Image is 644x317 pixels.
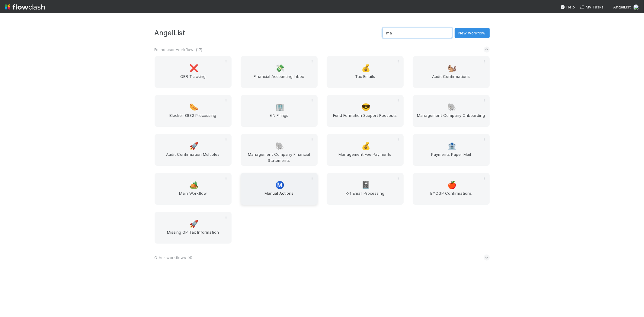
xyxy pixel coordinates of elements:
[447,103,457,111] span: 🐘
[157,229,229,241] span: Missing GP Tax Information
[5,2,45,12] img: logo-inverted-e16ddd16eac7371096b0.svg
[189,103,198,111] span: 🌭
[361,64,370,72] span: 💰
[155,255,193,260] span: Other workflows ( 4 )
[613,5,631,9] span: AngelList
[413,56,490,88] a: 🐿️Audit Confirmations
[243,112,315,124] span: EIN Filings
[275,103,284,111] span: 🏢
[415,190,487,202] span: BYOGP Confirmations
[243,190,315,202] span: Manual Actions
[189,220,198,228] span: 🚀
[189,142,198,150] span: 🚀
[447,142,457,150] span: 🏦
[413,95,490,127] a: 🐘Management Company Onboarding
[155,29,383,37] h3: AngelList
[455,28,490,38] button: New workflow
[327,134,404,166] a: 💰Management Fee Payments
[580,5,604,9] span: My Tasks
[329,73,401,85] span: Tax Emails
[155,56,232,88] a: ❌QBR Tracking
[189,181,198,189] span: 🏕️
[361,142,370,150] span: 💰
[361,103,370,111] span: 😎
[327,56,404,88] a: 💰Tax Emails
[415,112,487,124] span: Management Company Onboarding
[275,64,284,72] span: 💸
[157,112,229,124] span: Blocker 8832 Processing
[329,112,401,124] span: Fund Formation Support Requests
[155,212,232,244] a: 🚀Missing GP Tax Information
[157,190,229,202] span: Main Workflow
[413,134,490,166] a: 🏦Payments Paper Mail
[157,73,229,85] span: QBR Tracking
[241,95,318,127] a: 🏢EIN Filings
[580,4,604,10] a: My Tasks
[361,181,370,189] span: 📓
[243,73,315,85] span: Financial Accounting Inbox
[329,190,401,202] span: K-1 Email Processing
[155,134,232,166] a: 🚀Audit Confirmation Multiples
[633,4,639,10] img: avatar_66854b90-094e-431f-b713-6ac88429a2b8.png
[241,134,318,166] a: 🐘Management Company Financial Statements
[447,64,457,72] span: 🐿️
[383,28,452,38] input: Search...
[413,173,490,205] a: 🍎BYOGP Confirmations
[275,142,284,150] span: 🐘
[447,181,457,189] span: 🍎
[327,173,404,205] a: 📓K-1 Email Processing
[241,173,318,205] a: Ⓜ️Manual Actions
[157,151,229,163] span: Audit Confirmation Multiples
[329,151,401,163] span: Management Fee Payments
[241,56,318,88] a: 💸Financial Accounting Inbox
[415,151,487,163] span: Payments Paper Mail
[189,64,198,72] span: ❌
[155,95,232,127] a: 🌭Blocker 8832 Processing
[560,4,575,10] div: Help
[243,151,315,163] span: Management Company Financial Statements
[327,95,404,127] a: 😎Fund Formation Support Requests
[155,47,203,52] span: Found user workflows ( 17 )
[415,73,487,85] span: Audit Confirmations
[275,181,284,189] span: Ⓜ️
[155,173,232,205] a: 🏕️Main Workflow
